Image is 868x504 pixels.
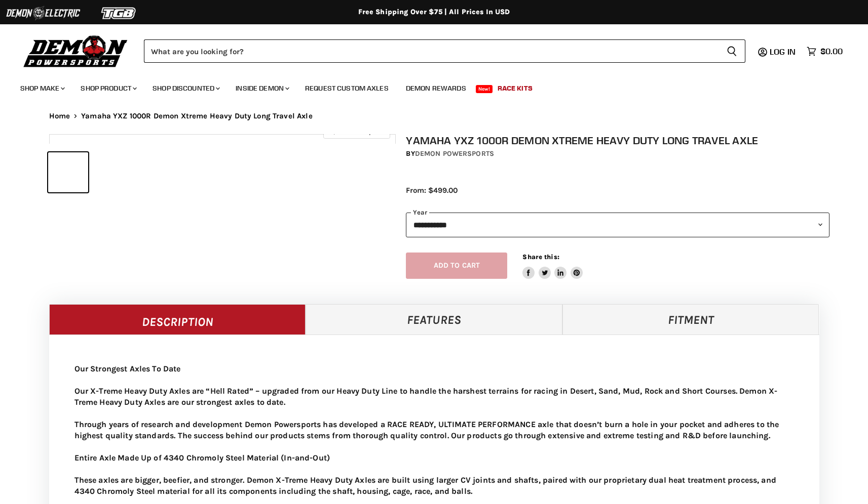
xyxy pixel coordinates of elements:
[719,39,745,63] button: Search
[5,4,81,23] img: Demon Electric Logo 2
[49,304,306,334] a: Description
[144,39,719,63] input: Search
[802,44,848,59] a: $0.00
[770,47,796,57] span: Log in
[20,33,131,69] img: Demon Powersports
[406,213,829,237] select: year
[406,148,829,159] div: by
[228,78,295,99] a: Inside Demon
[29,8,840,17] div: Free Shipping Over $75 | All Prices In USD
[13,78,71,99] a: Shop Make
[145,78,226,99] a: Shop Discounted
[306,304,562,334] a: Features
[406,134,829,147] h1: Yamaha YXZ 1000R Demon Xtreme Heavy Duty Long Travel Axle
[490,78,540,99] a: Race Kits
[13,74,840,99] ul: Main menu
[81,112,313,120] span: Yamaha YXZ 1000R Demon Xtreme Heavy Duty Long Travel Axle
[144,39,745,63] form: Product
[562,304,819,334] a: Fitment
[820,47,843,56] span: $0.00
[398,78,474,99] a: Demon Rewards
[476,85,493,93] span: New!
[49,112,70,120] a: Home
[415,149,494,158] a: Demon Powersports
[297,78,396,99] a: Request Custom Axles
[328,128,385,135] span: Click to expand
[406,186,458,195] span: From: $499.00
[522,253,559,261] span: Share this:
[765,47,802,56] a: Log in
[48,152,88,192] button: IMAGE thumbnail
[81,4,157,23] img: TGB Logo 2
[522,253,583,279] aside: Share this:
[29,112,840,120] nav: Breadcrumbs
[73,78,143,99] a: Shop Product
